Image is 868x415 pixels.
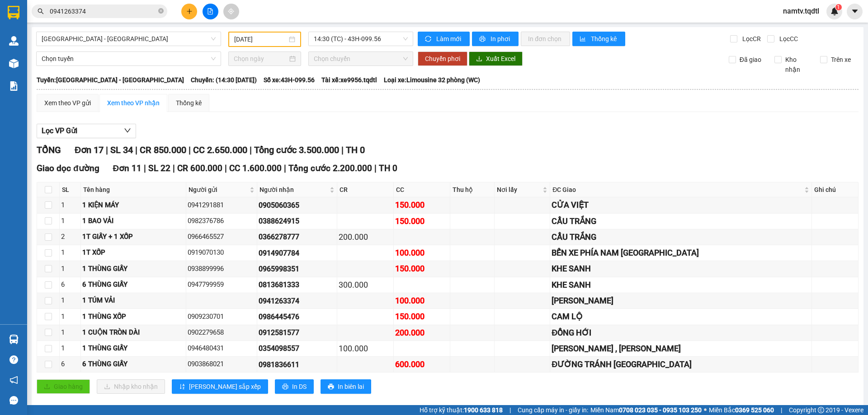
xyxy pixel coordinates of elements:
[148,163,170,173] span: SL 22
[395,262,448,275] div: 150.000
[259,295,335,307] div: 0941263374
[425,36,433,43] span: sync
[395,326,448,339] div: 200.000
[107,98,160,108] div: Xem theo VP nhận
[259,359,335,370] div: 0981836611
[223,4,239,19] button: aim
[61,359,79,370] div: 6
[61,216,79,227] div: 1
[552,294,810,307] div: [PERSON_NAME]
[341,145,344,155] span: |
[486,54,515,64] span: Xuất Excel
[450,182,494,197] th: Thu hộ
[374,163,377,173] span: |
[259,200,335,211] div: 0905060365
[395,358,448,371] div: 600.000
[234,54,288,64] input: Chọn ngày
[337,182,394,197] th: CR
[225,163,227,173] span: |
[590,405,702,415] span: Miền Nam
[739,34,762,44] span: Lọc CR
[776,34,799,44] span: Lọc CC
[781,405,782,415] span: |
[321,379,371,394] button: printerIn biên lai
[292,382,307,392] span: In DS
[709,405,774,415] span: Miền Bắc
[469,51,523,66] button: downloadXuất Excel
[284,163,286,173] span: |
[177,163,222,173] span: CR 600.000
[188,312,255,322] div: 0909230701
[193,145,247,155] span: CC 2.650.000
[82,264,184,275] div: 1 THÙNG GIẤY
[97,379,165,394] button: downloadNhập kho nhận
[188,264,255,275] div: 0938899996
[82,280,184,290] div: 6 THÙNG GIẤY
[259,185,328,195] span: Người nhận
[61,232,79,242] div: 2
[837,4,840,10] span: 1
[552,358,810,371] div: ĐƯỜNG TRÁNH [GEOGRAPHIC_DATA]
[82,359,184,370] div: 6 THÙNG GIẤY
[464,406,503,414] strong: 1900 633 818
[186,8,193,14] span: plus
[314,52,408,65] span: Chọn chuyến
[394,182,450,197] th: CC
[37,76,184,84] b: Tuyến: [GEOGRAPHIC_DATA] - [GEOGRAPHIC_DATA]
[346,145,365,155] span: TH 0
[158,7,164,16] span: close-circle
[420,405,503,415] span: Hỗ trợ kỹ thuật:
[395,199,448,211] div: 150.000
[9,36,19,46] img: warehouse-icon
[395,247,448,259] div: 100.000
[314,32,408,46] span: 14:30 (TC) - 43H-099.56
[418,32,470,46] button: syncLàm mới
[37,163,99,173] span: Giao dọc đường
[288,163,372,173] span: Tổng cước 2.200.000
[259,327,335,338] div: 0912581577
[37,379,90,394] button: uploadGiao hàng
[9,59,19,68] img: warehouse-icon
[61,200,79,211] div: 1
[61,280,79,290] div: 6
[259,311,335,322] div: 0986445476
[158,8,164,14] span: close-circle
[82,295,184,306] div: 1 TÚM VẢI
[509,405,511,415] span: |
[82,343,184,354] div: 1 THÙNG GIẤY
[37,145,61,155] span: TỔNG
[418,51,467,66] button: Chuyển phơi
[851,7,859,15] span: caret-down
[188,327,255,338] div: 0902279658
[476,56,482,63] span: download
[113,163,142,173] span: Đơn 11
[552,185,802,195] span: ĐC Giao
[44,98,91,108] div: Xem theo VP gửi
[552,342,810,355] div: [PERSON_NAME] , [PERSON_NAME]
[518,405,588,415] span: Cung cấp máy in - giấy in:
[61,327,79,338] div: 1
[188,216,255,227] div: 0982376786
[339,342,392,355] div: 100.000
[275,379,314,394] button: printerIn DS
[552,199,810,211] div: CỬA VIỆT
[782,55,813,75] span: Kho nhận
[228,8,234,14] span: aim
[203,4,218,19] button: file-add
[847,4,863,19] button: caret-down
[144,163,146,173] span: |
[436,34,462,44] span: Làm mới
[9,355,18,364] span: question-circle
[259,231,335,242] div: 0366278777
[188,247,255,258] div: 0919070130
[704,408,707,412] span: ⚪️
[812,182,859,197] th: Ghi chú
[250,145,252,155] span: |
[384,75,480,85] span: Loại xe: Limousine 32 phòng (WC)
[173,163,175,173] span: |
[552,231,810,243] div: CẦU TRẮNG
[491,34,511,44] span: In phơi
[229,163,282,173] span: CC 1.600.000
[9,376,18,384] span: notification
[339,279,392,291] div: 300.000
